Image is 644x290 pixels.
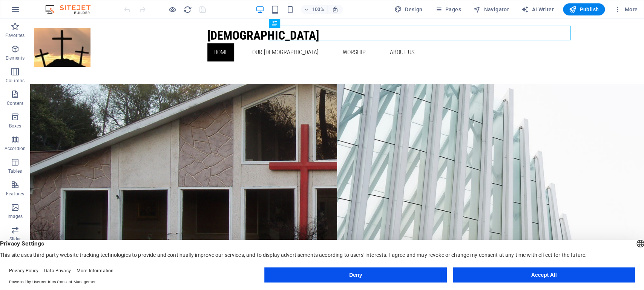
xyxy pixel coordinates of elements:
[569,6,599,13] span: Publish
[9,123,21,129] p: Boxes
[434,6,461,13] span: Pages
[6,191,24,197] p: Features
[473,6,509,13] span: Navigator
[6,55,25,61] p: Elements
[5,32,25,38] p: Favorites
[394,6,423,13] span: Design
[611,3,641,15] button: More
[301,5,328,14] button: 100%
[431,3,464,15] button: Pages
[312,5,324,14] h6: 100%
[391,3,426,15] button: Design
[332,6,339,13] i: On resize automatically adjust zoom level to fit chosen device.
[7,100,23,106] p: Content
[8,213,23,219] p: Images
[5,146,26,152] p: Accordion
[614,6,638,13] span: More
[8,168,22,174] p: Tables
[563,3,605,15] button: Publish
[518,3,557,15] button: AI Writer
[177,25,479,43] div: Main Menu
[521,6,554,13] span: AI Writer
[9,236,21,242] p: Slider
[183,5,192,14] i: Reload page
[6,78,25,84] p: Columns
[391,3,426,15] div: Design (Ctrl+Alt+Y)
[43,5,100,14] img: Editor Logo
[470,3,512,15] button: Navigator
[183,5,192,14] button: reload
[168,5,177,14] button: Click here to leave preview mode and continue editing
